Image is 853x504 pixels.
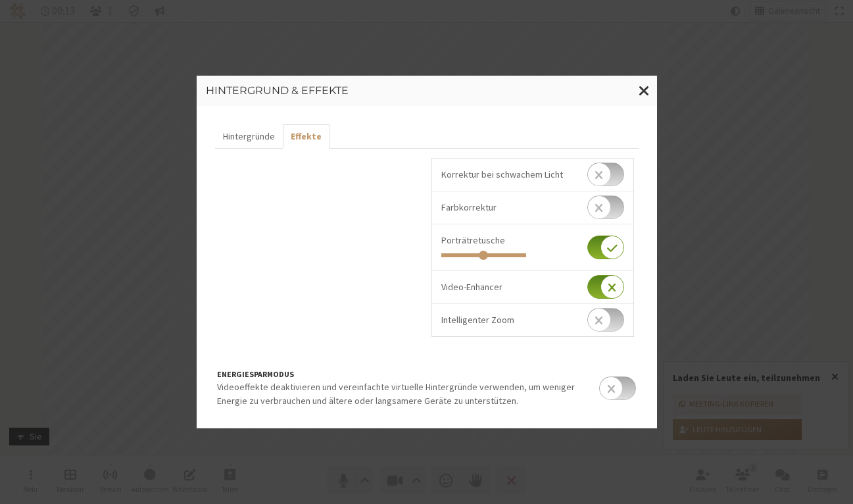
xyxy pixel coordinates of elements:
[206,85,648,97] h3: Hintergrund & Effekte
[441,314,514,326] span: Intelligenter Zoom
[215,124,283,149] button: Hintergründe
[631,76,657,106] button: Fenster schließen
[217,380,588,408] p: Videoeffekte deaktivieren und vereinfachte virtuelle Hintergründe verwenden, um weniger Energie z...
[283,124,329,149] button: Effekte
[441,281,502,293] span: Video-Enhancer
[441,201,497,213] span: Farbkorrektur
[217,368,588,380] h5: Energiesparmodus
[441,234,505,246] span: Porträtretusche
[441,168,563,180] span: Korrektur bei schwachem Licht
